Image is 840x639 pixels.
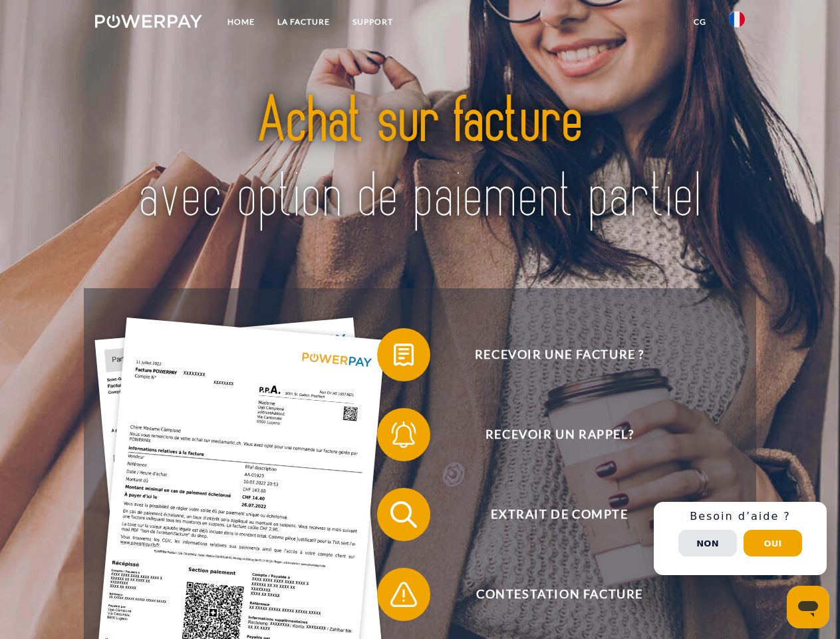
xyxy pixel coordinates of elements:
a: CG [682,10,718,34]
img: qb_search.svg [387,498,420,531]
div: Schnellhilfe [654,502,827,575]
span: Contestation Facture [396,568,722,621]
a: Support [341,10,404,34]
span: Recevoir un rappel? [396,408,722,461]
img: qb_warning.svg [387,578,420,611]
span: Recevoir une facture ? [396,328,722,381]
img: logo-powerpay-white.svg [95,15,202,28]
button: Contestation Facture [377,568,723,621]
img: fr [729,11,745,27]
button: Recevoir un rappel? [377,408,723,461]
span: Extrait de compte [396,488,722,541]
h3: Besoin d’aide ? [662,510,819,523]
img: qb_bill.svg [387,338,420,371]
button: Oui [744,530,802,556]
img: qb_bell.svg [387,418,420,451]
img: title-powerpay_fr.svg [127,64,713,255]
a: Home [216,10,266,34]
button: Non [678,530,737,556]
button: Extrait de compte [377,488,723,541]
iframe: Bouton de lancement de la fenêtre de messagerie [787,586,829,628]
a: LA FACTURE [266,10,341,34]
button: Recevoir une facture ? [377,328,723,381]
